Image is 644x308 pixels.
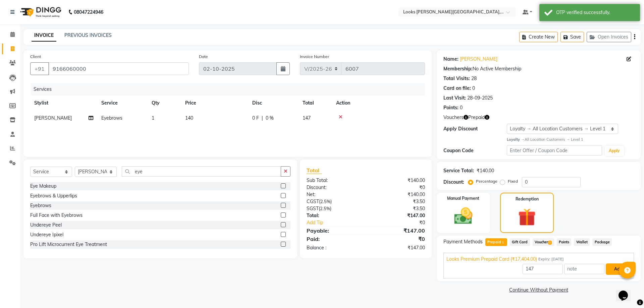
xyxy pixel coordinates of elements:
div: ₹140.00 [477,167,494,174]
input: Search by Name/Mobile/Email/Code [48,62,189,75]
span: Payment Methods [443,238,483,245]
div: Card on file: [443,85,471,92]
label: Redemption [516,196,539,202]
span: Total [307,167,322,174]
div: ( ) [302,198,366,205]
button: Apply [605,146,624,156]
b: 08047224946 [74,3,103,21]
div: Coupon Code [443,147,507,154]
input: Search or Scan [122,166,281,177]
span: 1 [152,115,154,121]
div: Service Total: [443,167,474,174]
div: Full Face with Eyebrows [30,212,83,219]
button: Create New [519,32,558,42]
a: Add Tip [302,219,376,226]
input: note [564,264,604,274]
div: 0 [472,85,475,92]
span: 0 % [266,115,274,122]
div: Membership: [443,65,473,72]
span: 0 F [252,115,259,122]
label: Percentage [476,178,497,184]
th: Total [299,96,332,111]
a: PREVIOUS INVOICES [64,32,112,38]
div: ₹3.50 [366,198,430,205]
img: logo [17,3,63,21]
div: Name: [443,56,459,63]
div: ₹147.00 [366,227,430,235]
img: _gift.svg [513,206,542,228]
div: All Location Customers → Level 1 [507,137,634,142]
span: Package [592,238,612,246]
span: 2.5% [320,199,330,204]
div: Eye Makeup [30,183,56,190]
span: 1 [548,241,552,245]
input: Amount [523,264,563,274]
div: 0 [460,104,463,111]
span: SGST [307,205,319,211]
iframe: chat widget [616,281,637,301]
div: Payable: [302,227,366,235]
div: Points: [443,104,459,111]
div: ₹0 [366,235,430,243]
div: Last Visit: [443,95,466,102]
input: Enter Offer / Coupon Code [507,145,602,156]
a: INVOICE [32,29,56,42]
label: Client [30,54,41,60]
div: ₹140.00 [366,177,430,184]
th: Qty [148,96,181,111]
div: ₹0 [366,184,430,191]
span: Prepaid [485,238,507,246]
span: Eyebrows [101,115,122,121]
div: Undereye Ipixel [30,231,63,238]
div: ( ) [302,205,366,212]
div: Total: [302,212,366,219]
div: Balance : [302,244,366,251]
div: ₹147.00 [366,212,430,219]
div: 28-09-2025 [467,95,493,102]
th: Stylist [30,96,97,111]
div: ₹147.00 [366,244,430,251]
div: Eyebrows & Upperlips [30,192,77,199]
strong: Loyalty → [507,137,525,142]
span: | [262,115,263,122]
div: Paid: [302,235,366,243]
a: [PERSON_NAME] [460,56,497,63]
label: Date [199,54,208,60]
span: Prepaid [468,114,485,121]
span: Gift Card [510,238,530,246]
label: Manual Payment [447,195,479,201]
div: Pro Lift Microcurrent Eye Treatment [30,241,107,248]
div: Eyebrows [30,202,51,209]
span: 1 [501,241,505,245]
div: Discount: [443,179,464,186]
div: Total Visits: [443,75,470,82]
div: ₹0 [376,219,430,226]
span: Points [557,238,572,246]
th: Service [97,96,148,111]
span: [PERSON_NAME] [34,115,72,121]
button: Add [606,263,630,275]
span: 2.5% [320,206,330,211]
label: Fixed [508,178,518,184]
div: Sub Total: [302,177,366,184]
div: OTP verified successfully. [556,9,635,16]
label: Invoice Number [300,54,329,60]
div: Undereye Peel [30,222,62,229]
th: Action [332,96,425,111]
button: +91 [30,62,49,75]
div: No Active Membership [443,65,634,72]
a: Continue Without Payment [438,287,639,294]
div: Services [31,83,430,96]
div: Net: [302,191,366,198]
div: ₹140.00 [366,191,430,198]
span: Vouchers [443,114,464,121]
span: CGST [307,198,319,204]
th: Disc [248,96,299,111]
span: Wallet [574,238,590,246]
th: Price [181,96,248,111]
div: 28 [471,75,477,82]
span: Looks Premium Prepaid Card (₹17,404.00) [446,256,537,263]
div: ₹3.50 [366,205,430,212]
span: Expiry: [DATE] [538,256,564,262]
div: Apply Discount [443,125,507,132]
